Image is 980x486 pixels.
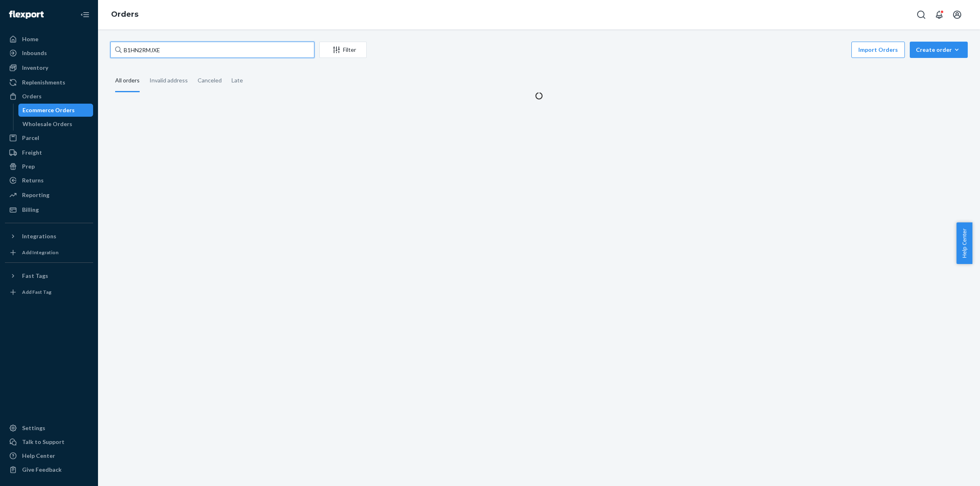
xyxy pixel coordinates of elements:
[18,104,94,117] a: Ecommerce Orders
[5,269,93,282] button: Fast Tags
[22,288,51,295] div: Add Fast Tag
[22,249,58,256] div: Add Integration
[232,70,243,91] div: Late
[105,3,145,27] ol: breadcrumbs
[910,42,968,58] button: Create order
[22,452,55,460] div: Help Center
[22,272,48,280] div: Fast Tags
[949,7,965,23] button: Open account menu
[5,203,93,216] a: Billing
[22,134,39,142] div: Parcel
[22,466,62,474] div: Give Feedback
[916,46,962,54] div: Create order
[22,120,72,128] div: Wholesale Orders
[5,435,93,448] a: Talk to Support
[5,174,93,187] a: Returns
[22,35,38,43] div: Home
[5,422,93,435] a: Settings
[22,78,65,87] div: Replenishments
[5,33,93,46] a: Home
[149,70,188,91] div: Invalid address
[851,42,905,58] button: Import Orders
[320,46,366,54] div: Filter
[5,90,93,103] a: Orders
[198,70,222,91] div: Canceled
[5,286,93,299] a: Add Fast Tag
[22,438,65,446] div: Talk to Support
[22,191,49,199] div: Reporting
[77,7,93,23] button: Close Navigation
[5,131,93,144] a: Parcel
[22,232,56,240] div: Integrations
[22,149,42,157] div: Freight
[5,246,93,259] a: Add Integration
[9,11,44,19] img: Flexport logo
[22,206,39,214] div: Billing
[5,189,93,202] a: Reporting
[5,160,93,173] a: Prep
[5,47,93,60] a: Inbounds
[22,49,47,57] div: Inbounds
[5,61,93,74] a: Inventory
[5,463,93,476] button: Give Feedback
[5,230,93,243] button: Integrations
[22,106,75,114] div: Ecommerce Orders
[319,42,367,58] button: Filter
[931,7,947,23] button: Open notifications
[115,70,140,92] div: All orders
[111,10,138,19] a: Orders
[956,222,972,264] button: Help Center
[22,176,44,184] div: Returns
[22,162,35,171] div: Prep
[110,42,314,58] input: Search orders
[22,64,48,72] div: Inventory
[5,449,93,462] a: Help Center
[5,146,93,159] a: Freight
[22,92,42,100] div: Orders
[913,7,929,23] button: Open Search Box
[18,118,94,131] a: Wholesale Orders
[22,424,45,432] div: Settings
[5,76,93,89] a: Replenishments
